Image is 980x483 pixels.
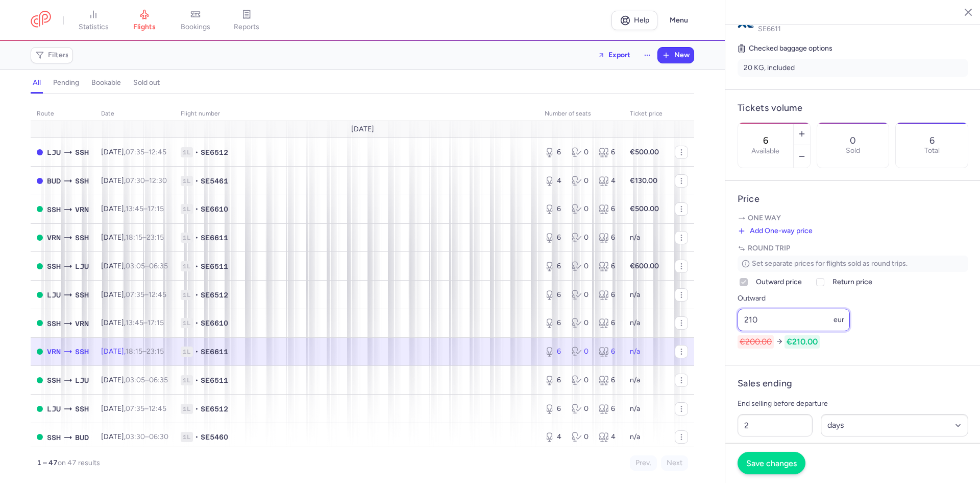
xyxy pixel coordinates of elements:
span: SE6511 [201,261,228,271]
span: • [195,290,199,300]
th: Ticket price [624,106,669,122]
input: ## [738,414,813,436]
span: • [195,347,199,357]
button: Export [591,47,637,63]
span: SE6511 [201,375,228,385]
button: Add One-way price [738,227,813,235]
div: 4 [545,176,563,186]
span: 1L [181,176,193,186]
strong: €500.00 [630,204,659,213]
time: 07:35 [126,404,144,413]
span: [DATE], [101,432,168,441]
span: n/a [630,432,640,441]
span: €210.00 [785,335,820,349]
span: • [195,375,199,385]
time: 12:30 [149,176,167,185]
span: SSH [75,346,89,357]
div: 6 [599,375,618,385]
span: SE6512 [201,147,228,157]
span: SE6512 [201,404,228,414]
span: [DATE] [351,125,374,133]
span: LJU [75,375,89,386]
span: LJU [47,147,61,158]
span: [DATE], [101,376,168,384]
div: 6 [545,404,563,414]
time: 13:45 [126,204,143,213]
span: • [195,147,199,157]
time: 03:05 [126,376,145,384]
span: BUD [47,175,61,187]
strong: €600.00 [630,262,659,270]
span: VRN [75,318,89,329]
div: 6 [599,147,618,157]
time: 23:15 [146,233,164,242]
span: n/a [630,290,640,299]
span: €200.00 [738,335,774,349]
span: • [195,233,199,243]
input: Outward price [740,278,748,286]
h4: Price [738,193,968,205]
a: CitizenPlane red outlined logo [31,11,51,30]
time: 17:15 [148,318,164,327]
span: SSH [47,261,61,272]
span: 1L [181,404,193,414]
p: 0 [850,135,856,146]
p: End selling before departure [738,398,968,410]
span: SSH [75,175,89,187]
span: New [674,51,690,59]
a: reports [221,9,272,32]
time: 06:35 [149,376,168,384]
p: Round trip [738,243,968,254]
div: 6 [545,261,563,271]
span: SSH [75,403,89,415]
div: 4 [599,176,618,186]
time: 18:15 [126,233,142,242]
time: 12:45 [149,404,166,413]
span: SSH [75,289,89,301]
span: n/a [630,318,640,327]
button: Save changes [738,452,805,474]
span: bookings [181,22,210,32]
time: 23:15 [146,347,164,356]
input: --- [738,309,850,331]
span: SSH [47,375,61,386]
span: [DATE], [101,404,166,413]
h4: all [33,78,41,87]
th: number of seats [538,106,624,122]
time: 07:30 [126,176,145,185]
span: VRN [47,346,61,357]
span: 1L [181,261,193,271]
div: 0 [572,318,591,328]
span: SSH [47,204,61,215]
time: 06:30 [149,432,168,441]
span: VRN [47,232,61,243]
span: • [195,176,199,186]
div: 0 [572,347,591,357]
span: Filters [48,51,69,59]
p: Sold [846,147,860,155]
div: 6 [599,290,618,300]
time: 03:30 [126,432,145,441]
div: 4 [545,432,563,442]
div: 6 [545,318,563,328]
label: Available [751,147,779,155]
li: 20 KG, included [738,59,968,77]
strong: 1 – 47 [37,458,58,467]
div: 0 [572,375,591,385]
h4: Tickets volume [738,102,968,114]
span: Outward price [756,276,802,288]
span: SSH [75,147,89,158]
div: 6 [599,233,618,243]
span: 1L [181,347,193,357]
h5: Checked baggage options [738,42,968,55]
button: Next [661,455,688,471]
span: SE5460 [201,432,228,442]
th: date [95,106,175,122]
span: • [195,432,199,442]
time: 17:15 [148,204,164,213]
div: 6 [545,147,563,157]
div: 6 [545,347,563,357]
span: 1L [181,290,193,300]
a: statistics [68,9,119,32]
span: – [126,404,166,413]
